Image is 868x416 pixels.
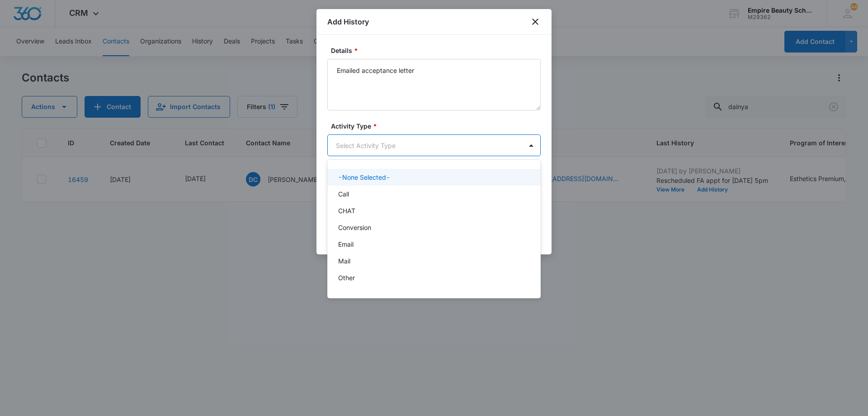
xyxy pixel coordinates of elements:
[338,206,355,215] p: CHAT
[338,223,371,232] p: Conversion
[338,273,355,282] p: Other
[338,172,390,182] p: -None Selected-
[338,189,349,199] p: Call
[338,256,350,266] p: Mail
[338,239,354,249] p: Email
[338,290,350,299] p: P2P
